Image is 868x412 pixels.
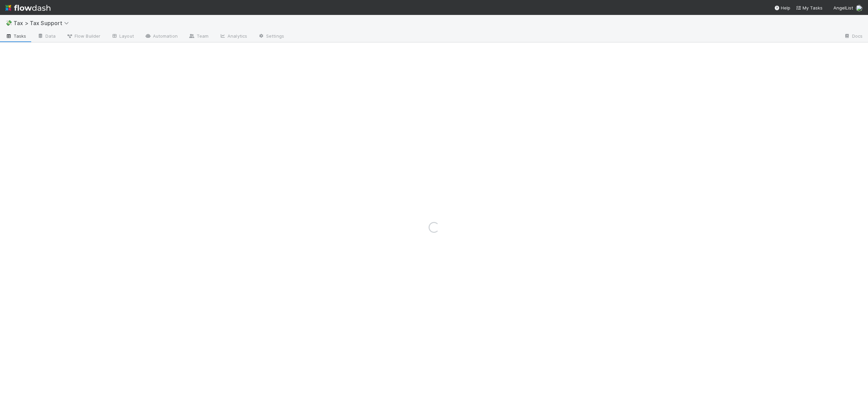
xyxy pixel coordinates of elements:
a: Docs [839,31,868,42]
span: Flow Builder [66,33,100,39]
a: My Tasks [796,4,823,11]
img: logo-inverted-e16ddd16eac7371096b0.svg [5,2,51,14]
span: Tasks [5,33,26,39]
a: Analytics [214,31,253,42]
span: AngelList [833,5,853,11]
a: Layout [106,31,139,42]
a: Data [32,31,61,42]
a: Automation [139,31,183,42]
span: Tax > Tax Support [14,20,72,26]
img: avatar_d45d11ee-0024-4901-936f-9df0a9cc3b4e.png [856,5,863,12]
a: Team [183,31,214,42]
span: 💸 [5,20,12,26]
a: Settings [253,31,290,42]
span: My Tasks [796,5,823,11]
div: Help [774,4,790,11]
a: Flow Builder [61,31,106,42]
